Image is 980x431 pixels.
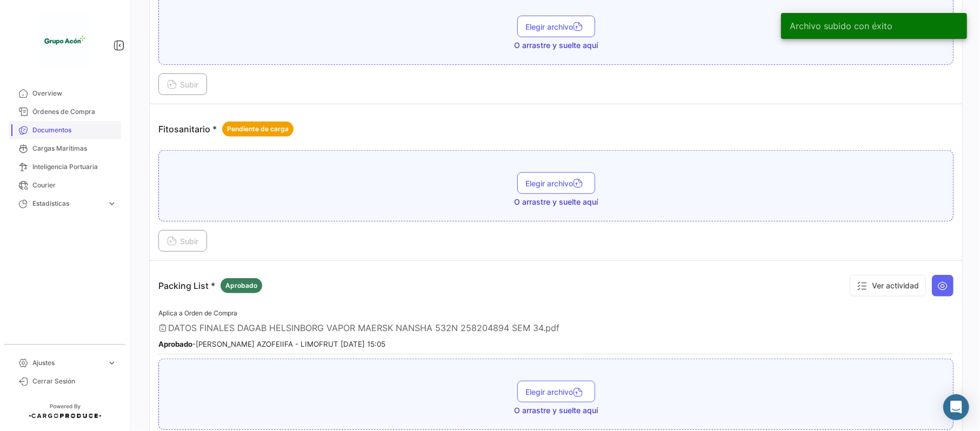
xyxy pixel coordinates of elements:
[158,278,262,293] p: Packing List *
[943,394,969,420] div: Abrir Intercom Messenger
[107,358,117,368] span: expand_more
[526,179,586,188] span: Elegir archivo
[517,16,595,37] button: Elegir archivo
[526,22,586,31] span: Elegir archivo
[158,340,192,348] b: Aprobado
[32,89,117,98] span: Overview
[167,80,198,89] span: Subir
[32,144,117,153] span: Cargas Marítimas
[850,275,926,297] button: Ver actividad
[32,358,103,368] span: Ajustes
[32,162,117,172] span: Inteligencia Portuaria
[167,237,198,246] span: Subir
[107,199,117,208] span: expand_more
[158,340,385,348] small: - [PERSON_NAME] AZOFEIIFA - LIMOFRUT [DATE] 15:05
[526,387,586,396] span: Elegir archivo
[514,197,598,207] span: O arrastre y suelte aquí
[32,125,117,135] span: Documentos
[225,281,257,291] span: Aprobado
[9,121,121,139] a: Documentos
[514,40,598,51] span: O arrastre y suelte aquí
[227,124,289,134] span: Pendiente de carga
[9,103,121,121] a: Órdenes de Compra
[517,172,595,194] button: Elegir archivo
[168,322,559,333] span: DATOS FINALES DAGAB HELSINBORG VAPOR MAERSK NANSHA 532N 258204894 SEM 34.pdf
[9,158,121,176] a: Inteligencia Portuaria
[158,309,237,317] span: Aplica a Orden de Compra
[158,230,207,252] button: Subir
[38,13,92,67] img: 1f3d66c5-6a2d-4a07-a58d-3a8e9bbc88ff.jpeg
[158,122,294,137] p: Fitosanitario *
[514,405,598,416] span: O arrastre y suelte aquí
[790,21,892,31] span: Archivo subido con éxito
[32,199,103,208] span: Estadísticas
[517,381,595,402] button: Elegir archivo
[32,180,117,190] span: Courier
[158,73,207,95] button: Subir
[9,139,121,158] a: Cargas Marítimas
[32,376,117,386] span: Cerrar Sesión
[9,176,121,194] a: Courier
[9,84,121,103] a: Overview
[32,107,117,117] span: Órdenes de Compra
